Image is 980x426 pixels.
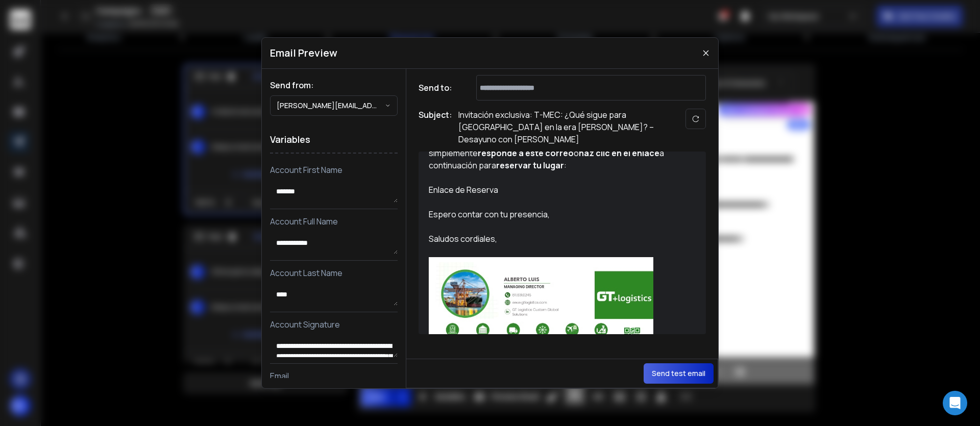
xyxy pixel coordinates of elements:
[429,233,684,245] div: Saludos cordiales,
[419,109,452,145] h1: Subject:
[270,318,398,331] p: Account Signature
[579,147,659,159] strong: haz clic en el enlace
[270,46,337,60] h1: Email Preview
[270,126,398,154] h1: Variables
[429,184,498,195] a: Enlace de Reserva
[270,79,398,91] h1: Send from:
[943,391,967,415] div: Open Intercom Messenger
[270,215,398,228] p: Account Full Name
[458,109,663,145] p: Invitación exclusiva: T-MEC: ¿Qué sigue para [GEOGRAPHIC_DATA] en la era [PERSON_NAME]? – Desayun...
[429,208,684,233] div: Espero contar con tu presencia,
[270,164,398,176] p: Account First Name
[478,147,574,159] strong: responde a este correo
[277,101,385,111] p: [PERSON_NAME][EMAIL_ADDRESS][DOMAIN_NAME]
[419,82,459,94] h1: Send to:
[644,363,714,384] button: Send test email
[270,267,398,279] p: Account Last Name
[496,160,564,171] strong: reservar tu lugar
[429,135,684,171] div: Para confirmar tu lugar, simplemente o a continuación para :
[270,370,398,382] p: Email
